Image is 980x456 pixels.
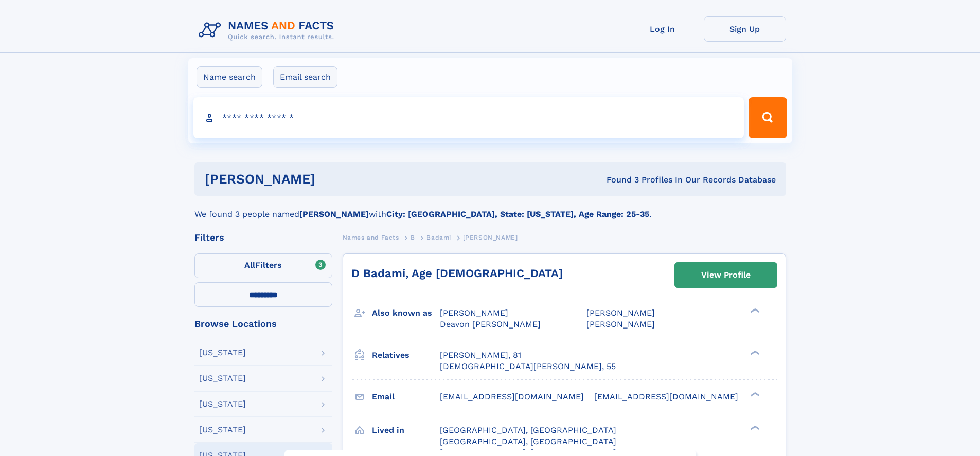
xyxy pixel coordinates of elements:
span: [PERSON_NAME] [463,234,518,241]
span: [EMAIL_ADDRESS][DOMAIN_NAME] [440,392,584,402]
a: Sign Up [704,16,786,42]
label: Filters [194,253,332,278]
div: Found 3 Profiles In Our Records Database [461,174,776,186]
span: B [411,234,415,241]
a: B [411,231,415,244]
a: Badami [426,231,451,244]
div: ❯ [748,391,760,397]
b: [PERSON_NAME] [299,209,369,219]
a: [PERSON_NAME], 81 [440,350,521,361]
h3: Lived in [372,422,440,439]
a: Log In [621,16,704,42]
div: ❯ [748,424,760,431]
span: [PERSON_NAME] [586,319,655,329]
button: Search Button [749,97,787,138]
img: Logo Names and Facts [194,16,343,44]
span: Deavon [PERSON_NAME] [440,319,541,329]
div: ❯ [748,307,760,314]
span: [PERSON_NAME] [440,308,508,318]
span: Badami [426,234,451,241]
div: [US_STATE] [199,426,246,434]
span: [PERSON_NAME] [586,308,655,318]
span: [EMAIL_ADDRESS][DOMAIN_NAME] [594,392,738,402]
b: City: [GEOGRAPHIC_DATA], State: [US_STATE], Age Range: 25-35 [386,209,649,219]
div: View Profile [701,263,751,287]
span: [GEOGRAPHIC_DATA], [GEOGRAPHIC_DATA] [440,425,616,435]
div: ❯ [748,349,760,356]
a: D Badami, Age [DEMOGRAPHIC_DATA] [351,267,563,280]
div: [US_STATE] [199,374,246,382]
div: [US_STATE] [199,349,246,357]
span: All [244,260,255,270]
div: Filters [194,233,332,242]
h3: Also known as [372,304,440,322]
a: [DEMOGRAPHIC_DATA][PERSON_NAME], 55 [440,361,616,372]
a: Names and Facts [343,231,399,244]
div: Browse Locations [194,319,332,329]
div: [US_STATE] [199,400,246,408]
label: Name search [197,66,262,88]
div: We found 3 people named with . [194,196,786,221]
h3: Relatives [372,346,440,364]
h3: Email [372,388,440,406]
a: View Profile [675,263,777,287]
input: search input [193,97,744,138]
h1: [PERSON_NAME] [205,173,461,186]
label: Email search [273,66,337,88]
span: [GEOGRAPHIC_DATA], [GEOGRAPHIC_DATA] [440,436,616,446]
